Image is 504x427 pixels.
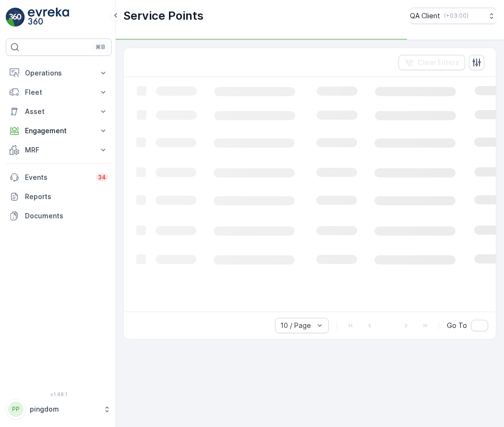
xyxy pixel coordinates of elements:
div: PP [8,402,24,417]
p: Fleet [25,88,93,97]
button: QA Client(+03:00) [410,8,496,24]
img: logo [6,8,25,27]
button: Clear Filters [398,55,465,70]
p: Service Points [123,8,204,24]
p: 34 [98,174,106,181]
p: Asset [25,107,93,116]
p: Events [25,173,90,182]
p: Reports [25,192,108,201]
a: Documents [6,206,112,226]
p: Engagement [25,126,93,136]
span: v 1.48.1 [6,391,112,397]
p: ⌘B [96,43,105,51]
a: Reports [6,187,112,206]
button: Fleet [6,83,112,102]
button: MRF [6,140,112,160]
button: Operations [6,63,112,83]
img: logo_light-DOdMpM7g.png [28,8,69,27]
button: Asset [6,102,112,121]
button: PPpingdom [6,399,112,419]
a: Events34 [6,168,112,187]
p: Documents [25,211,108,221]
span: Go To [447,321,467,330]
p: Operations [25,68,93,78]
p: MRF [25,145,93,155]
p: QA Client [410,11,440,21]
button: Engagement [6,121,112,140]
p: ( +03:00 ) [444,12,468,20]
p: pingdom [30,404,98,414]
p: Clear Filters [418,58,459,67]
